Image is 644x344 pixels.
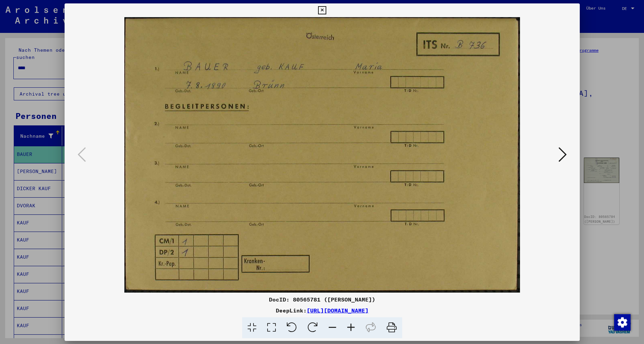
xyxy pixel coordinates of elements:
[88,17,556,293] img: 001.jpg
[307,307,369,314] a: [URL][DOMAIN_NAME]
[65,295,580,304] div: DocID: 80565781 ([PERSON_NAME])
[614,314,630,330] div: Zustimmung ändern
[65,306,580,315] div: DeepLink:
[614,314,631,331] img: Zustimmung ändern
